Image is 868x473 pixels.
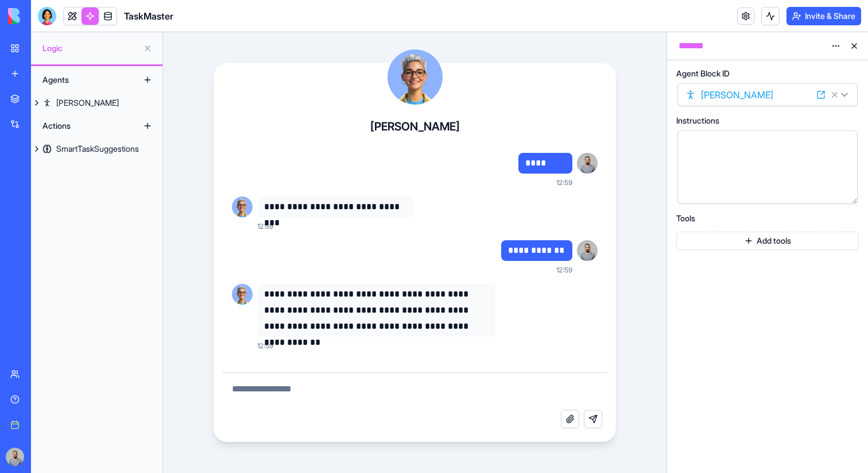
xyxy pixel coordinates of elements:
img: image_123650291_bsq8ao.jpg [6,448,24,466]
span: 12:59 [257,222,273,231]
h1: TaskMaster [124,9,173,23]
div: Actions [37,117,129,135]
button: Invite & Share [786,7,861,25]
button: Add tools [676,232,859,250]
span: 12:59 [257,341,273,351]
img: logo [8,8,79,24]
span: 12:59 [556,266,572,275]
h4: [PERSON_NAME] [370,118,460,134]
div: SmartTaskSuggestions [56,143,139,155]
img: image_123650291_bsq8ao.jpg [577,153,598,174]
div: [PERSON_NAME] [56,97,119,109]
span: Agent Block ID [676,70,730,78]
div: Agents [37,71,129,89]
img: Jane_p9ieon.png [232,197,253,217]
span: Instructions [676,117,719,125]
img: image_123650291_bsq8ao.jpg [577,240,598,261]
img: Jane_p9ieon.png [232,284,253,305]
span: Logic [42,43,138,54]
a: [PERSON_NAME] [31,94,162,112]
span: Tools [676,214,695,222]
span: 12:59 [556,178,572,187]
a: SmartTaskSuggestions [31,140,162,158]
